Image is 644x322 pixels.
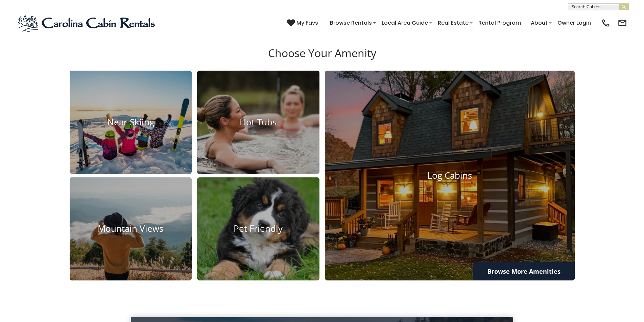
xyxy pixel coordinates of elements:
[378,17,431,29] a: Local Area Guide
[434,17,472,29] a: Real Estate
[197,117,319,127] h4: Hot Tubs
[325,71,575,281] a: Log Cabins
[325,170,575,181] h4: Log Cabins
[70,224,192,234] h4: Mountain Views
[70,71,192,174] a: Near Skiing
[527,17,551,29] a: About
[327,17,375,29] a: Browse Rentals
[70,177,192,281] a: Mountain Views
[197,71,319,174] a: Hot Tubs
[554,17,594,29] a: Owner Login
[618,18,627,28] img: mail-regular-black.png
[287,19,320,27] a: My Favs
[475,17,524,29] a: Rental Program
[296,19,318,27] span: My Favs
[601,18,611,28] img: phone-regular-black.png
[473,262,575,280] a: Browse More Amenities
[69,47,576,70] h3: Choose Your Amenity
[197,224,319,234] h4: Pet Friendly
[17,13,157,33] img: Blue-2.png
[70,117,192,127] h4: Near Skiing
[197,177,319,281] a: Pet Friendly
